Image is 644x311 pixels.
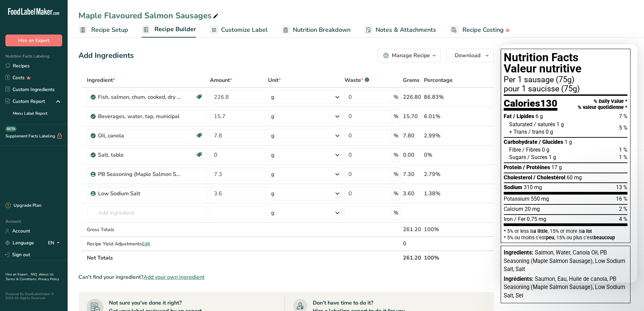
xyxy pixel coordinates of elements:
button: Manage Recipe [378,49,441,62]
div: Gross Totals [87,226,207,233]
span: Recipe Setup [91,25,128,35]
div: Beverages, water, tap, municipal [98,112,183,120]
span: Download [455,51,480,60]
div: 2.99% [424,132,462,140]
span: Amount [210,76,232,84]
span: Grams [403,76,420,84]
div: EN [48,239,62,247]
div: 1.38% [424,190,462,198]
th: Net Totals [86,250,402,265]
div: PB Seasoning (Maple Salmon Sausage) [98,170,183,178]
div: BETA [5,126,17,132]
span: Unit [268,76,281,84]
div: Maple Flavoured Salmon Sausages [78,9,220,22]
a: Recipe Costing [450,22,510,38]
div: Upgrade Plan [5,202,41,209]
div: Low Sodium Salt [98,190,183,198]
div: 6.01% [424,112,462,120]
div: 100% [424,225,462,234]
div: Recipe Yield Adjustments [87,240,207,247]
span: Saumon, Eau, Huile de canola, PB Seasoning (Maple Salmon Sausage), Low Sodium Salt, Sel [504,276,625,299]
span: Ingredient [87,76,115,84]
div: Add Ingredients [78,50,134,61]
div: Custom Report [5,98,45,105]
div: 7.30 [403,170,421,178]
a: About Us . [5,272,54,282]
input: Add Ingredient [87,206,207,220]
span: Recipe Builder [154,25,196,34]
div: 0% [424,151,462,159]
div: 261.20 [403,225,421,234]
div: Oil, canola [98,132,183,140]
div: 0 [403,240,421,248]
a: FAQ . [31,272,39,277]
span: Recipe Costing [462,25,504,35]
span: Customize Label [221,25,268,35]
a: Terms & Conditions . [6,277,38,282]
div: g [271,190,275,198]
button: Hire an Expert [5,35,62,46]
a: Hire an Expert . [5,272,29,277]
div: 7.80 [403,132,421,140]
a: Privacy Policy [38,277,59,282]
div: 3.60 [403,190,421,198]
div: Waste [344,76,369,84]
div: 2.79% [424,170,462,178]
span: Nutrition Breakdown [293,25,351,35]
th: 261.20 [402,250,423,265]
div: Fish, salmon, chum, cooked, dry heat [98,93,183,101]
div: g [271,132,275,140]
span: Percentage [424,76,453,84]
div: g [271,170,275,178]
span: Notes & Attachments [376,25,436,35]
div: g [271,93,275,101]
span: Edit [142,241,150,247]
a: Recipe Builder [142,22,196,38]
span: Add your own ingredient [143,273,205,281]
div: Salt, table [98,151,183,159]
div: g [271,209,275,217]
div: g [271,112,275,120]
div: g [271,151,275,159]
div: Powered By FoodLabelMaker © 2025 All Rights Reserved [5,292,62,300]
div: Manage Recipe [392,51,430,60]
th: 100% [423,250,463,265]
a: Language [5,237,34,249]
iframe: Intercom live chat [502,44,637,283]
div: 0.00 [403,151,421,159]
a: Customize Label [210,22,268,38]
div: 86.83% [424,93,462,101]
a: Nutrition Breakdown [281,22,351,38]
div: 226.80 [403,93,421,101]
a: Recipe Setup [78,22,128,38]
div: 15.70 [403,112,421,120]
a: Notes & Attachments [364,22,436,38]
button: Download [446,49,494,62]
iframe: Intercom live chat [621,288,637,304]
div: Can't find your ingredient? [78,273,494,281]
